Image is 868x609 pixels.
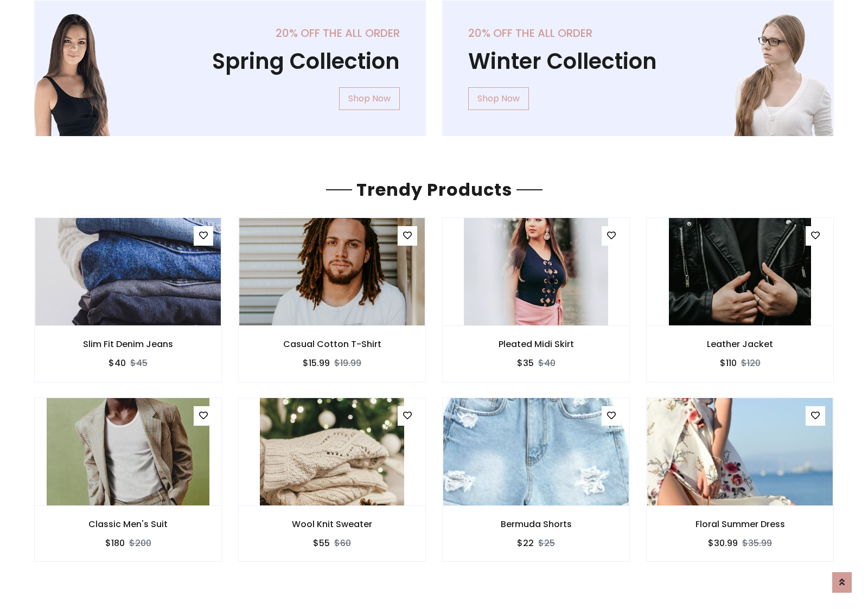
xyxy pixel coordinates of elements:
[538,357,556,369] del: $40
[35,339,221,349] h6: Slim Fit Denim Jeans
[517,538,534,548] h6: $22
[708,538,738,548] h6: $30.99
[443,339,629,349] h6: Pleated Midi Skirt
[313,538,330,548] h6: $55
[468,87,529,110] a: Shop Now
[538,537,555,549] del: $25
[105,538,125,548] h6: $180
[443,519,629,529] h6: Bermuda Shorts
[60,48,400,74] h1: Spring Collection
[647,519,833,529] h6: Floral Summer Dress
[108,358,126,368] h6: $40
[129,537,151,549] del: $200
[741,357,761,369] del: $120
[517,358,534,368] h6: $35
[742,537,772,549] del: $35.99
[468,48,808,74] h1: Winter Collection
[239,339,425,349] h6: Casual Cotton T-Shirt
[35,519,221,529] h6: Classic Men's Suit
[647,339,833,349] h6: Leather Jacket
[468,27,808,40] h5: 20% off the all order
[339,87,400,110] a: Shop Now
[334,357,361,369] del: $19.99
[60,27,400,40] h5: 20% off the all order
[303,358,330,368] h6: $15.99
[334,537,351,549] del: $60
[720,358,737,368] h6: $110
[130,357,148,369] del: $45
[352,177,516,202] span: Trendy Products
[239,519,425,529] h6: Wool Knit Sweater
